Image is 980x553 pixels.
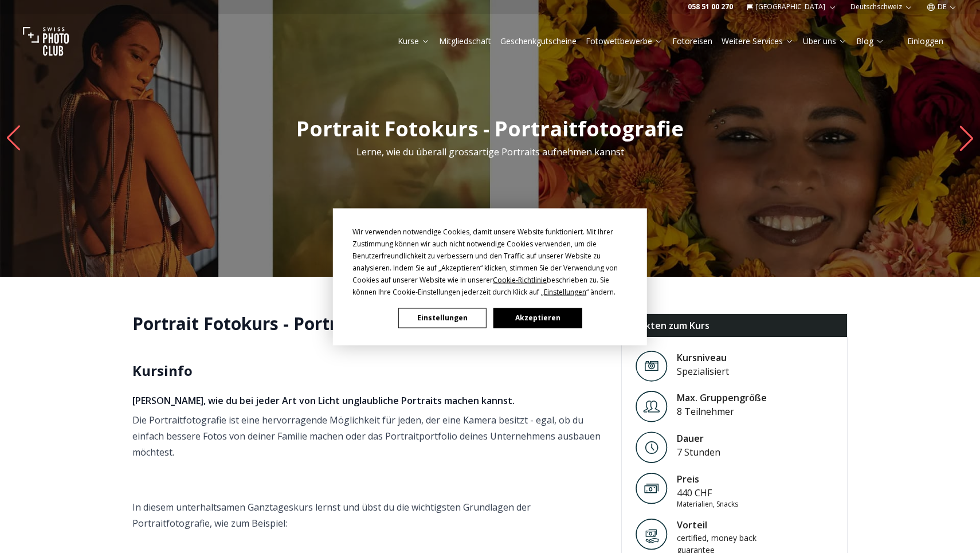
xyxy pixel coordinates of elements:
[544,287,586,296] span: Einstellungen
[352,225,628,297] div: Wir verwenden notwendige Cookies, damit unsere Website funktioniert. Mit Ihrer Zustimmung können ...
[398,308,487,328] button: Einstellungen
[493,274,547,284] span: Cookie-Richtlinie
[493,308,582,328] button: Akzeptieren
[333,208,647,345] div: Cookie Consent Prompt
